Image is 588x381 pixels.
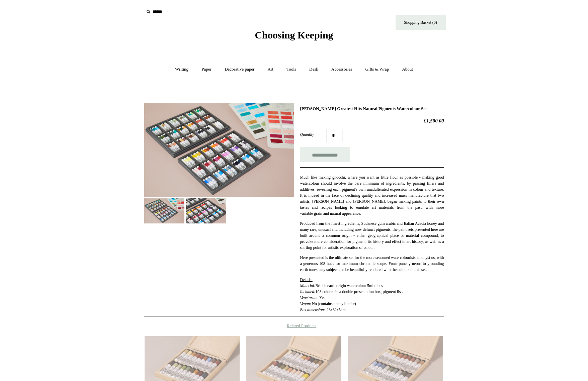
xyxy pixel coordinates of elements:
a: Desk [303,61,324,78]
a: Writing [169,61,194,78]
a: Decorative paper [219,61,260,78]
a: Accessories [325,61,358,78]
p: Produced from the finest ingredients, Sudanese gum arabic and Italian Acacia honey and many rare,... [300,220,444,251]
a: About [396,61,419,78]
a: Choosing Keeping [255,35,333,39]
span: Details: [300,277,312,282]
img: Wallace Seymour Greatest Hits Natural Pigments Watercolour Set [144,198,184,223]
label: Quantity [300,131,327,137]
img: Wallace Seymour Greatest Hits Natural Pigments Watercolour Set [186,198,226,223]
em: Vegetarian [300,295,317,300]
p: Here presented is the ultimate set for the more seasoned watercolourists amongst us, with a gener... [300,255,444,273]
span: Choosing Keeping [255,29,333,40]
em: Material: [300,283,315,288]
em: Included: [300,289,315,294]
h1: [PERSON_NAME] Greatest Hits Natural Pigments Watercolour Set [300,106,444,111]
a: Art [262,61,279,78]
img: Wallace Seymour Greatest Hits Natural Pigments Watercolour Set [144,103,294,197]
a: Tools [280,61,302,78]
div: 23x32x5cm [300,167,444,313]
span: British earth origin watercolour 5ml tubes 108 colours in a double presentation box, pigment list... [300,277,403,306]
h4: Related Products [127,323,461,328]
a: Paper [195,61,218,78]
p: Much like making gnocchi, where you want as little flour as possible - making good watercolour sh... [300,174,444,216]
em: Vegan [300,301,310,306]
a: Gifts & Wrap [359,61,395,78]
a: Shopping Basket (0) [396,15,446,30]
i: Box dimensions: [300,307,327,312]
h2: £1,500.00 [300,118,444,124]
